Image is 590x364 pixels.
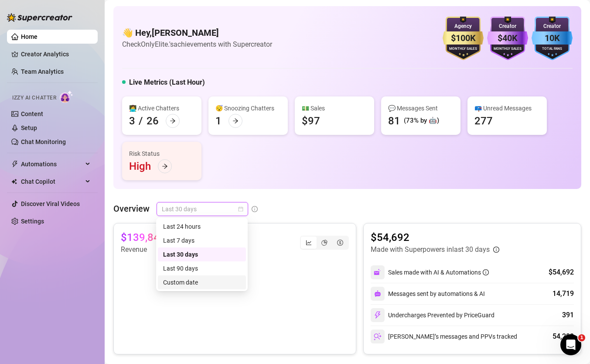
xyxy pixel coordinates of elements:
[493,247,499,253] span: info-circle
[215,103,281,113] div: 😴 Snoozing Chatters
[443,22,484,31] div: Agency
[474,114,493,128] div: 277
[300,236,349,250] div: segmented control
[21,200,80,207] a: Discover Viral Videos
[163,278,241,287] div: Custom date
[388,103,454,113] div: 💬 Messages Sent
[163,222,241,231] div: Last 24 hours
[163,236,241,245] div: Last 7 days
[21,68,64,75] a: Team Analytics
[483,269,489,275] span: info-circle
[158,261,246,275] div: Last 90 days
[129,149,194,158] div: Risk Status
[532,31,573,45] div: 10K
[162,203,243,216] span: Last 30 days
[11,179,17,185] img: Chat Copilot
[163,264,241,273] div: Last 90 days
[121,230,166,244] article: $139,844
[443,17,484,60] img: gold-badge-CigiZidd.svg
[232,118,239,124] span: arrow-right
[158,275,246,289] div: Custom date
[21,47,91,61] a: Creator Analytics
[371,308,495,322] div: Undercharges Prevented by PriceGuard
[302,114,320,128] div: $97
[60,90,73,103] img: AI Chatter
[321,240,327,246] span: pie-chart
[443,46,484,52] div: Monthly Sales
[562,310,574,320] div: 391
[306,240,312,246] span: line-chart
[404,116,439,126] div: (73% by 🤖)
[21,110,43,117] a: Content
[147,114,159,128] div: 26
[474,103,540,113] div: 📪 Unread Messages
[21,138,66,145] a: Chat Monitoring
[252,206,258,212] span: info-circle
[113,202,150,215] article: Overview
[11,161,18,168] span: thunderbolt
[487,22,528,31] div: Creator
[21,124,37,131] a: Setup
[374,311,382,319] img: svg%3e
[129,103,194,113] div: 👩‍💻 Active Chatters
[388,114,400,128] div: 81
[371,244,490,255] article: Made with Superpowers in last 30 days
[487,46,528,52] div: Monthly Sales
[129,114,135,128] div: 3
[337,240,343,246] span: dollar-circle
[374,268,382,276] img: svg%3e
[302,103,367,113] div: 💵 Sales
[122,27,272,39] h4: 👋 Hey, [PERSON_NAME]
[238,206,243,212] span: calendar
[532,22,573,31] div: Creator
[121,244,186,255] article: Revenue
[560,334,581,355] iframe: Intercom live chat
[215,114,222,128] div: 1
[122,39,272,50] article: Check OnlyElite.'s achievements with Supercreator
[487,31,528,45] div: $40K
[487,17,528,60] img: purple-badge-B9DA21FR.svg
[371,330,517,343] div: [PERSON_NAME]’s messages and PPVs tracked
[552,288,574,299] div: 14,719
[21,175,83,189] span: Chat Copilot
[549,267,574,278] div: $54,692
[158,234,246,247] div: Last 7 days
[374,290,381,297] img: svg%3e
[371,287,485,301] div: Messages sent by automations & AI
[12,94,56,102] span: Izzy AI Chatter
[21,33,38,40] a: Home
[374,333,382,340] img: svg%3e
[129,77,205,88] h5: Live Metrics (Last Hour)
[7,13,72,22] img: logo-BBDzfeDw.svg
[532,46,573,52] div: Total Fans
[443,31,484,45] div: $100K
[162,163,168,169] span: arrow-right
[532,17,573,60] img: blue-badge-DgoSNQY1.svg
[578,334,585,341] span: 1
[552,331,574,342] div: 54,202
[388,268,489,277] div: Sales made with AI & Automations
[371,230,499,244] article: $54,692
[170,118,176,124] span: arrow-right
[21,218,44,225] a: Settings
[163,250,241,259] div: Last 30 days
[158,220,246,234] div: Last 24 hours
[158,247,246,261] div: Last 30 days
[21,157,83,171] span: Automations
